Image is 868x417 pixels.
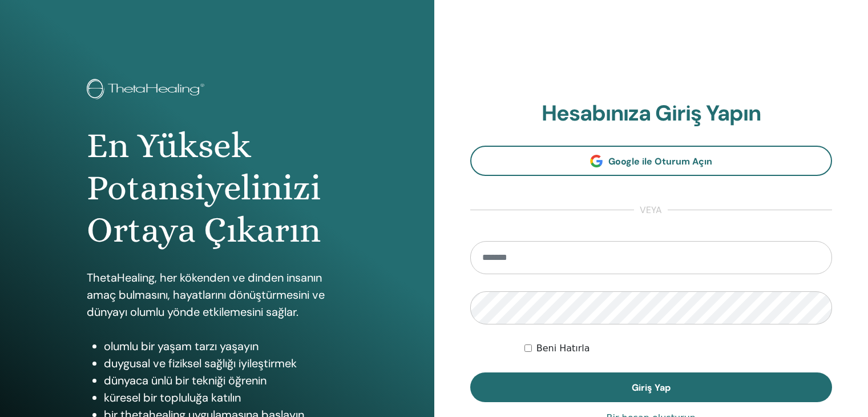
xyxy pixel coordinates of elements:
[104,339,259,354] font: olumlu bir yaşam tarzı yaşayın
[470,372,833,402] button: Giriş Yap
[87,270,325,319] font: ThetaHealing, her kökenden ve dinden insanın amaç bulmasını, hayatlarını dönüştürmesini ve dünyay...
[470,146,833,176] a: Google ile Oturum Açın
[640,204,662,216] font: veya
[542,99,761,127] font: Hesabınıza Giriş Yapın
[524,342,832,355] div: Beni süresiz olarak veya manuel olarak çıkış yapana kadar kimlik doğrulamalı tut
[104,390,241,405] font: küresel bir topluluğa katılın
[104,373,267,388] font: dünyaca ünlü bir tekniği öğrenin
[87,125,321,251] font: En Yüksek Potansiyelinizi Ortaya Çıkarın
[536,343,590,354] font: Beni Hatırla
[632,382,671,394] font: Giriş Yap
[104,356,297,371] font: duygusal ve fiziksel sağlığı iyileştirmek
[608,155,712,167] font: Google ile Oturum Açın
